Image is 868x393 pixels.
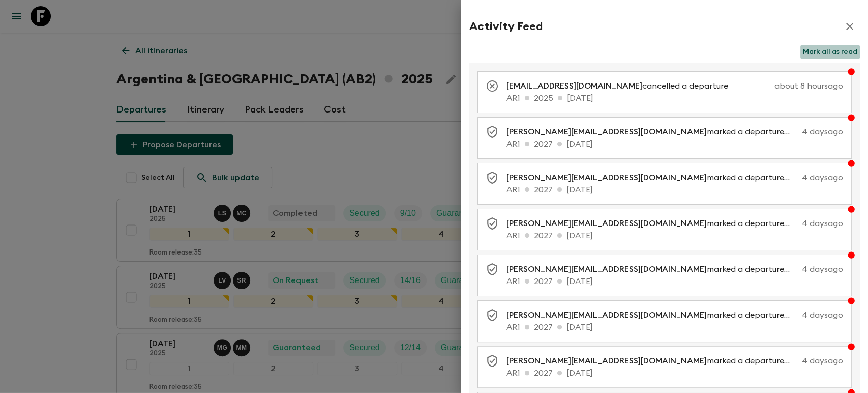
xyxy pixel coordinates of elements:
button: Mark all as read [800,45,860,59]
p: AR1 2025 [DATE] [506,92,843,104]
p: about 8 hours ago [740,80,843,92]
p: AR1 2027 [DATE] [506,367,843,379]
p: 4 days ago [802,126,843,138]
p: marked a departure as secured [506,263,798,275]
p: AR1 2027 [DATE] [506,138,843,150]
p: AR1 2027 [DATE] [506,230,843,242]
p: marked a departure as secured [506,309,798,321]
p: 4 days ago [802,309,843,321]
p: 4 days ago [802,172,843,184]
p: marked a departure as secured [506,126,798,138]
span: [PERSON_NAME][EMAIL_ADDRESS][DOMAIN_NAME] [506,128,707,136]
span: [PERSON_NAME][EMAIL_ADDRESS][DOMAIN_NAME] [506,219,707,228]
p: AR1 2027 [DATE] [506,321,843,333]
span: [EMAIL_ADDRESS][DOMAIN_NAME] [506,82,642,90]
p: 4 days ago [802,217,843,230]
span: [PERSON_NAME][EMAIL_ADDRESS][DOMAIN_NAME] [506,265,707,273]
p: marked a departure as secured [506,355,798,367]
span: [PERSON_NAME][EMAIL_ADDRESS][DOMAIN_NAME] [506,357,707,365]
span: [PERSON_NAME][EMAIL_ADDRESS][DOMAIN_NAME] [506,174,707,182]
p: AR1 2027 [DATE] [506,275,843,288]
span: [PERSON_NAME][EMAIL_ADDRESS][DOMAIN_NAME] [506,311,707,319]
p: AR1 2027 [DATE] [506,184,843,196]
p: 4 days ago [802,263,843,275]
p: 4 days ago [802,355,843,367]
p: marked a departure as secured [506,172,798,184]
p: marked a departure as secured [506,217,798,230]
p: cancelled a departure [506,80,736,92]
h2: Activity Feed [469,20,543,33]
